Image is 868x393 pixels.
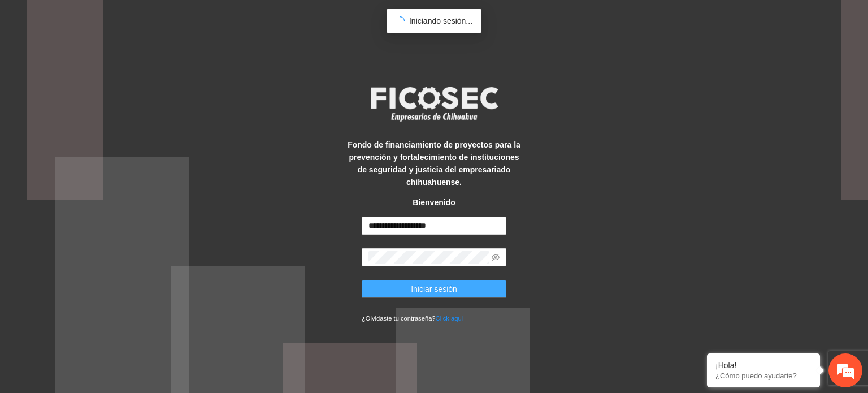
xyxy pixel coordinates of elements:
[436,315,463,322] a: Click aqui
[409,16,472,25] span: Iniciando sesión...
[411,283,457,295] span: Iniciar sesión
[348,140,520,187] strong: Fondo de financiamiento de proyectos para la prevención y fortalecimiento de instituciones de seg...
[362,280,506,298] button: Iniciar sesión
[413,198,455,207] strong: Bienvenido
[363,83,505,125] img: logo
[492,253,500,261] span: eye-invisible
[396,16,405,25] span: loading
[362,315,463,322] small: ¿Olvidaste tu contraseña?
[715,361,811,370] div: ¡Hola!
[715,372,811,380] p: ¿Cómo puedo ayudarte?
